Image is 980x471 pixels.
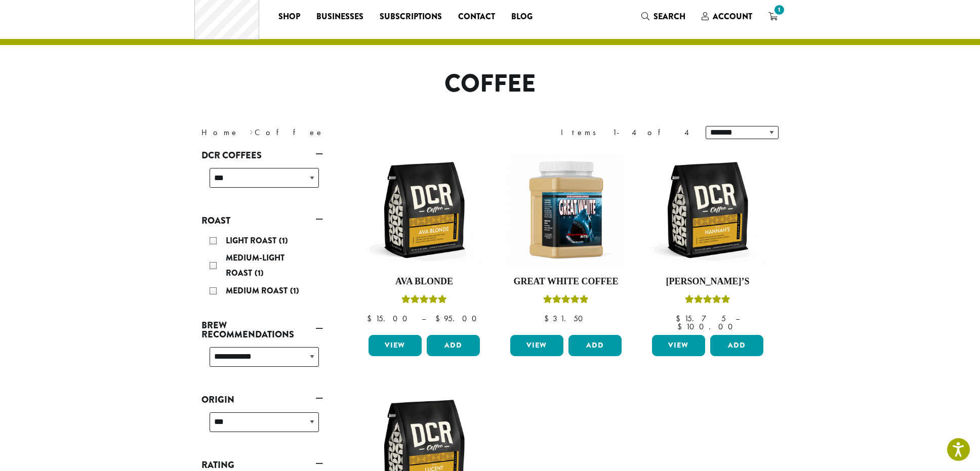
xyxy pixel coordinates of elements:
div: Items 1-4 of 4 [561,126,690,139]
img: DCR-12oz-Hannahs-Stock-scaled.png [649,152,766,268]
span: $ [435,313,444,324]
h4: [PERSON_NAME]’s [649,276,766,287]
a: View [369,335,422,356]
a: Shop [270,9,308,25]
span: Subscriptions [380,11,442,23]
span: $ [544,313,553,324]
span: Blog [511,11,533,23]
bdi: 100.00 [677,321,738,332]
a: Search [633,8,693,25]
h4: Ava Blonde [366,276,482,287]
span: Medium Roast [226,285,290,296]
span: (1) [290,285,299,296]
span: Contact [458,11,495,23]
bdi: 15.00 [367,313,412,324]
div: Brew Recommendations [201,343,323,379]
bdi: 15.75 [676,313,726,324]
button: Add [568,335,622,356]
a: Great White CoffeeRated 5.00 out of 5 $31.50 [508,152,624,331]
span: 1 [772,3,786,17]
span: › [250,123,253,139]
span: $ [676,313,684,324]
a: Brew Recommendations [201,317,323,343]
span: Medium-Light Roast [226,252,284,279]
a: Origin [201,391,323,408]
span: Light Roast [226,235,279,246]
h4: Great White Coffee [508,276,624,287]
a: [PERSON_NAME]’sRated 5.00 out of 5 [649,152,766,331]
img: DCR-12oz-Ava-Blonde-Stock-scaled.png [366,152,482,268]
nav: Breadcrumb [201,126,475,139]
h1: Coffee [194,69,786,99]
a: Home [201,127,239,138]
span: Businesses [316,11,363,23]
div: Roast [201,229,323,304]
img: Great_White_Ground_Espresso_2.png [508,152,624,268]
div: Rated 5.00 out of 5 [685,293,730,309]
span: $ [677,321,686,332]
span: – [422,313,426,324]
span: Account [713,11,752,22]
div: Origin [201,408,323,444]
span: (1) [279,235,288,246]
a: DCR Coffees [201,147,323,164]
div: DCR Coffees [201,164,323,200]
span: Search [654,11,685,22]
a: View [652,335,705,356]
span: (1) [255,267,264,279]
bdi: 95.00 [435,313,481,324]
a: View [510,335,563,356]
button: Add [427,335,480,356]
bdi: 31.50 [544,313,588,324]
div: Rated 5.00 out of 5 [543,293,589,309]
span: Shop [278,11,300,23]
button: Add [710,335,763,356]
a: Roast [201,212,323,229]
a: Ava BlondeRated 5.00 out of 5 [366,152,482,331]
span: – [736,313,740,324]
div: Rated 5.00 out of 5 [401,293,447,309]
span: $ [367,313,376,324]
